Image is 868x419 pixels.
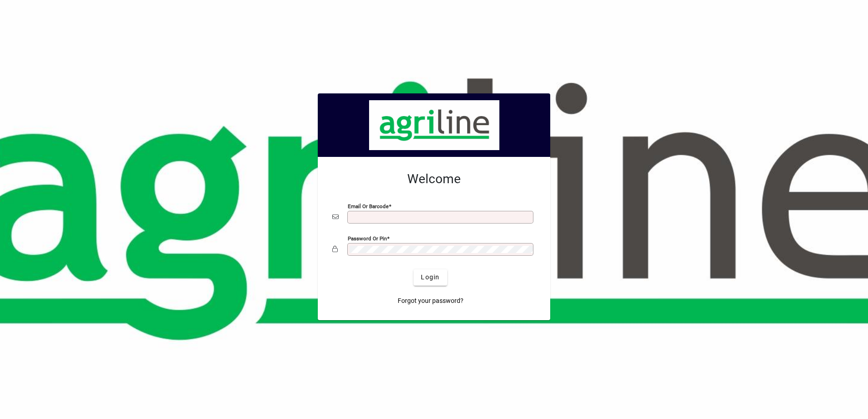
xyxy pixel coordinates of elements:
[332,171,536,187] h2: Welcome
[414,269,447,286] button: Login
[398,296,464,306] span: Forgot your password?
[348,235,387,241] mat-label: Password or Pin
[348,203,389,209] mat-label: Email or Barcode
[421,273,439,282] span: Login
[394,293,467,309] a: Forgot your password?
